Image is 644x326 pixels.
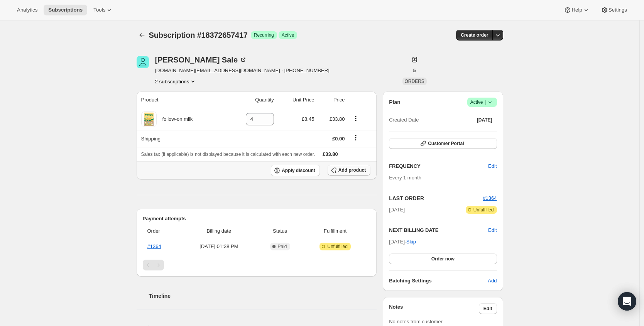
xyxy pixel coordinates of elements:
span: Customer Portal [428,140,464,147]
span: Active [470,98,494,106]
span: Unfulfilled [473,207,494,213]
button: [DATE] [472,115,497,125]
th: Product [137,91,226,108]
button: Settings [596,5,632,15]
span: [DATE] · 01:38 PM [183,243,255,250]
span: £8.45 [302,116,314,122]
button: Create order [456,30,493,41]
span: Edit [483,306,492,312]
span: Paid [278,243,287,250]
button: Edit [479,303,497,314]
button: Subscriptions [44,5,87,15]
h2: LAST ORDER [389,194,483,202]
button: Apply discount [271,165,320,176]
span: Analytics [17,7,37,13]
img: product img [141,111,157,127]
div: Open Intercom Messenger [618,292,636,311]
span: Settings [609,7,627,13]
span: ORDERS [405,79,424,84]
h2: Timeline [149,292,377,300]
span: Sales tax (if applicable) is not displayed because it is calculated with each new order. [141,152,315,157]
button: Tools [89,5,118,15]
button: Add product [328,165,370,176]
span: Help [571,7,582,13]
th: Price [316,91,347,108]
span: £33.80 [330,116,345,122]
span: Every 1 month [389,175,421,181]
span: Edit [488,162,497,170]
span: Order now [431,256,455,262]
span: Skip [406,238,416,246]
h2: NEXT BILLING DATE [389,226,488,234]
span: Created Date [389,116,419,124]
th: Unit Price [276,91,317,108]
button: Order now [389,253,497,264]
span: Status [260,227,300,235]
button: Customer Portal [389,138,497,149]
span: Billing date [183,227,255,235]
a: #1364 [483,195,497,201]
span: Tools [93,7,105,13]
h3: Notes [389,303,479,314]
button: Analytics [12,5,42,15]
th: Order [143,223,180,240]
span: £33.80 [323,151,338,157]
span: [DATE] [477,117,492,123]
div: [PERSON_NAME] Sale [155,56,247,64]
th: Quantity [226,91,276,108]
button: 5 [409,65,421,76]
span: Unfulfilled [327,243,348,250]
h6: Batching Settings [389,277,488,285]
a: #1364 [147,243,161,249]
span: [DATE] [389,206,405,214]
button: Product actions [155,78,197,85]
span: Meghan Sale [137,56,149,68]
span: Subscription #18372657417 [149,31,248,39]
span: Apply discount [282,167,315,174]
button: Product actions [350,114,362,123]
span: Recurring [254,32,274,38]
button: Subscriptions [137,30,147,41]
button: #1364 [483,194,497,202]
button: Help [559,5,594,15]
span: Add [488,277,497,285]
button: Edit [483,160,501,172]
span: £0.00 [332,136,345,142]
h2: Plan [389,98,401,106]
nav: Pagination [143,260,371,270]
h2: Payment attempts [143,215,371,223]
button: Skip [402,236,421,248]
span: Fulfillment [304,227,366,235]
h2: FREQUENCY [389,162,488,170]
span: Subscriptions [48,7,83,13]
span: Create order [461,32,488,38]
div: follow-on milk [157,115,193,123]
th: Shipping [137,130,226,147]
span: [DATE] · [389,239,416,245]
span: No notes from customer [389,319,443,324]
span: Active [282,32,294,38]
button: Shipping actions [350,133,362,142]
span: 5 [413,68,416,74]
button: Edit [488,226,497,234]
span: [DOMAIN_NAME][EMAIL_ADDRESS][DOMAIN_NAME] · [PHONE_NUMBER] [155,67,330,74]
button: Add [483,275,501,287]
span: | [485,99,486,105]
span: Add product [338,167,366,173]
